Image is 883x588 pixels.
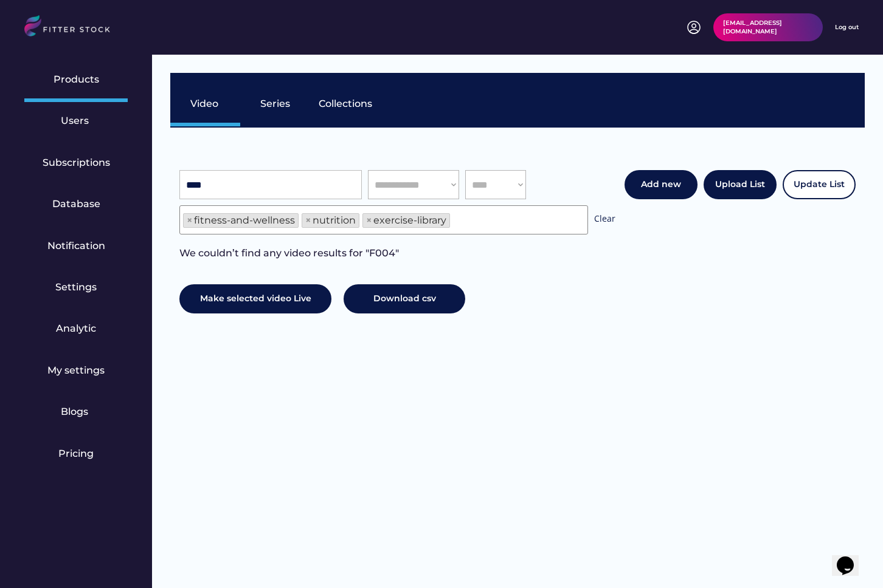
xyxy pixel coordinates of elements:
[783,170,856,199] button: Update List
[52,197,100,211] div: Database
[56,322,96,335] div: Analytic
[302,213,359,228] li: nutrition
[835,23,859,32] div: Log out
[305,216,311,225] span: ×
[179,284,331,313] button: Make selected video Live
[723,19,813,36] div: [EMAIL_ADDRESS][DOMAIN_NAME]
[594,213,615,228] div: Clear
[179,247,399,272] div: We couldn’t find any video results for "F004"
[366,216,372,225] span: ×
[61,405,91,419] div: Blogs
[54,73,99,86] div: Products
[362,213,450,228] li: exercise-library
[61,114,91,128] div: Users
[344,284,465,313] button: Download csv
[47,364,105,377] div: My settings
[319,97,372,111] div: Collections
[55,281,97,294] div: Settings
[187,216,193,225] span: ×
[687,20,701,35] img: profile-circle.svg
[183,213,299,228] li: fitness-and-wellness
[43,156,110,169] div: Subscriptions
[625,170,698,199] button: Add new
[24,15,120,40] img: LOGO.svg
[704,170,777,199] button: Upload List
[47,239,105,253] div: Notification
[190,97,221,111] div: Video
[832,539,871,576] iframe: chat widget
[260,97,291,111] div: Series
[58,447,94,460] div: Pricing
